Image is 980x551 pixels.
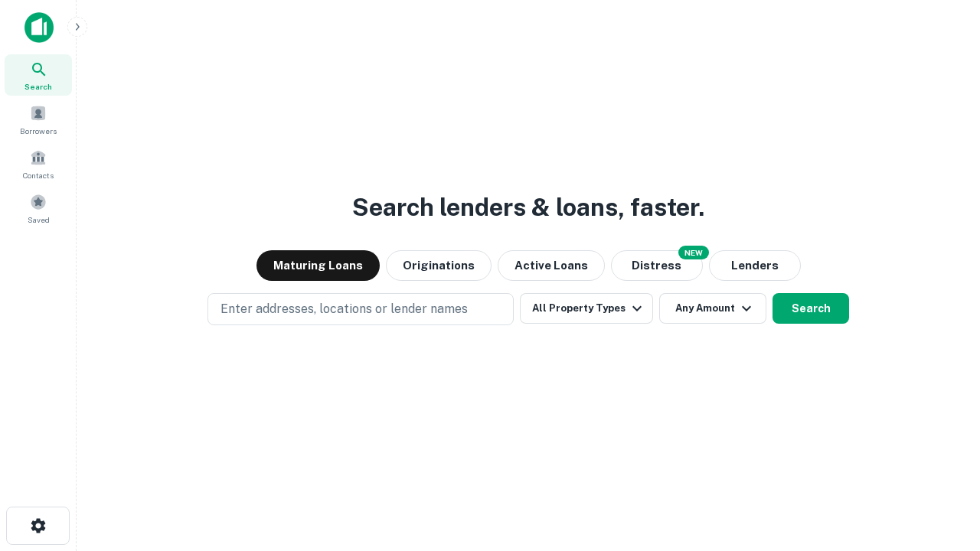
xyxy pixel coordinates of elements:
[773,293,849,324] button: Search
[220,300,468,318] p: Enter addresses, locations or lender names
[5,99,72,140] a: Borrowers
[678,246,709,259] div: NEW
[903,429,980,502] iframe: Chat Widget
[24,80,52,93] span: Search
[5,143,72,184] a: Contacts
[709,250,801,281] button: Lenders
[23,169,54,181] span: Contacts
[5,187,72,229] a: Saved
[24,12,54,43] img: capitalize-icon.png
[352,189,704,226] h3: Search lenders & loans, faster.
[611,250,703,281] button: Search distressed loans with lien and other non-mortgage details.
[207,293,514,325] button: Enter addresses, locations or lender names
[256,250,380,281] button: Maturing Loans
[659,293,766,324] button: Any Amount
[520,293,653,324] button: All Property Types
[498,250,605,281] button: Active Loans
[386,250,492,281] button: Originations
[5,54,72,96] a: Search
[20,125,57,137] span: Borrowers
[28,214,50,226] span: Saved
